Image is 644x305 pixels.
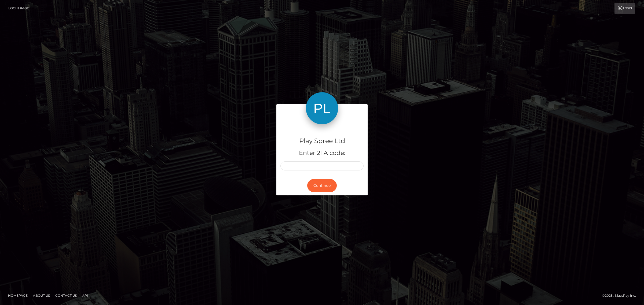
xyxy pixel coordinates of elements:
div: © 2025 , MassPay Inc. [602,293,640,299]
img: Play Spree Ltd [306,92,338,124]
a: Login [614,3,635,14]
a: Login Page [8,3,29,14]
a: Contact Us [53,291,79,300]
h4: Play Spree Ltd [280,136,364,146]
a: Homepage [6,291,30,300]
h5: Enter 2FA code: [280,149,364,157]
button: Continue [307,179,337,192]
a: About Us [31,291,52,300]
a: API [80,291,90,300]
